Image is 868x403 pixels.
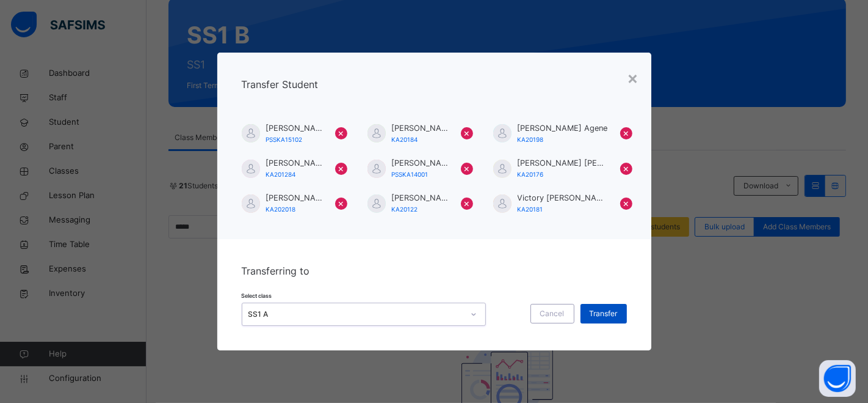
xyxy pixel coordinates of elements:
[392,136,418,143] span: KA20184
[242,292,272,299] span: Select class
[266,205,296,213] span: KA202018
[464,161,471,176] span: ×
[518,122,608,134] span: [PERSON_NAME] Agene
[819,360,856,397] button: Open asap
[518,205,543,213] span: KA20181
[540,308,565,319] span: Cancel
[392,122,449,134] span: [PERSON_NAME]
[464,196,471,210] span: ×
[242,265,310,277] span: Transferring to
[338,125,345,140] span: ×
[464,125,471,140] span: ×
[623,125,630,140] span: ×
[623,161,630,176] span: ×
[242,78,319,91] span: Transfer Student
[627,65,639,91] div: ×
[266,192,323,204] span: [PERSON_NAME]
[248,309,463,320] div: SS1 A
[338,196,345,210] span: ×
[338,161,345,176] span: ×
[392,192,449,204] span: [PERSON_NAME]
[518,192,608,204] span: Victory [PERSON_NAME]
[266,122,323,134] span: [PERSON_NAME]
[623,196,630,210] span: ×
[518,171,544,178] span: KA20176
[518,136,544,143] span: KA20198
[590,308,618,319] span: Transfer
[392,157,449,169] span: [PERSON_NAME]
[266,157,323,169] span: [PERSON_NAME]
[392,171,429,178] span: PSSKA14001
[266,136,303,143] span: PSSKA15102
[392,205,418,213] span: KA20122
[266,171,296,178] span: KA201284
[518,157,608,169] span: [PERSON_NAME] [PERSON_NAME]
